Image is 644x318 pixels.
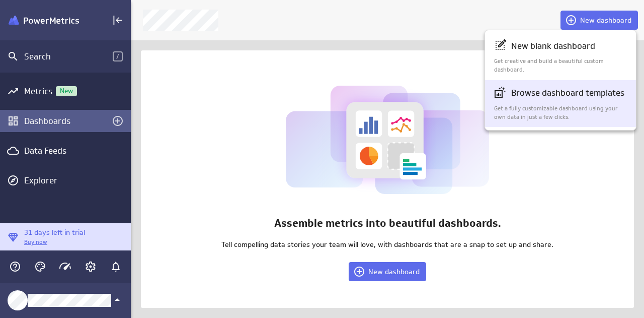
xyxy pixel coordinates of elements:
[494,104,628,121] p: Get a fully customizable dashboard using your own data in just a few clicks.
[494,57,628,74] p: Get creative and build a beautiful custom dashboard.
[485,80,636,127] div: Browse dashboard templates
[511,87,624,99] p: Browse dashboard templates
[494,39,628,74] div: New blank dashboard
[485,33,636,80] div: New blank dashboard
[511,40,595,52] p: New blank dashboard
[494,86,628,121] div: Browse dashboard templates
